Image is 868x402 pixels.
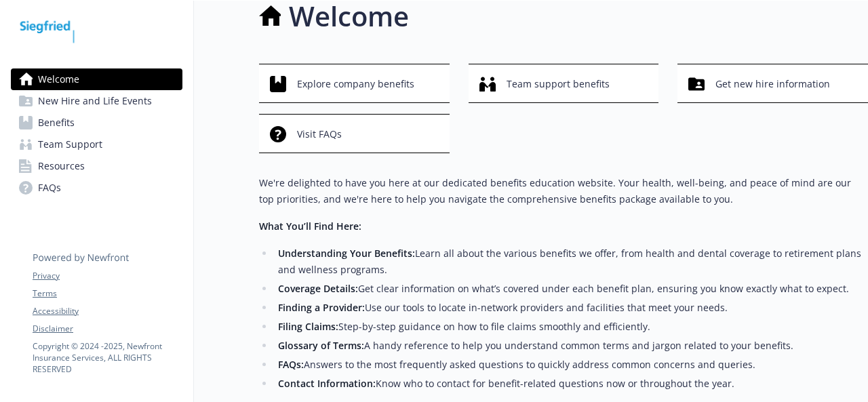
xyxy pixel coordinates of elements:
[278,320,338,333] strong: Filing Claims:
[274,376,868,392] li: Know who to contact for benefit-related questions now or throughout the year.
[274,338,868,354] li: A handy reference to help you understand common terms and jargon related to your benefits.
[33,323,182,335] a: Disclaimer
[274,319,868,335] li: Step-by-step guidance on how to file claims smoothly and efficiently.
[259,175,868,207] p: We're delighted to have you here at our dedicated benefits education website. Your health, well-b...
[38,155,85,177] span: Resources
[259,64,450,103] button: Explore company benefits
[274,300,868,316] li: Use our tools to locate in-network providers and facilities that meet your needs.
[297,121,342,147] span: Visit FAQs
[38,112,75,134] span: Benefits
[278,358,304,371] strong: FAQs:
[278,339,364,352] strong: Glossary of Terms:
[11,68,182,90] a: Welcome
[278,247,415,260] strong: Understanding Your Benefits:
[259,220,361,233] strong: What You’ll Find Here:
[11,112,182,134] a: Benefits
[38,68,79,90] span: Welcome
[274,281,868,297] li: Get clear information on what’s covered under each benefit plan, ensuring you know exactly what t...
[677,64,868,103] button: Get new hire information
[11,155,182,177] a: Resources
[11,90,182,112] a: New Hire and Life Events
[507,71,610,97] span: Team support benefits
[297,71,414,97] span: Explore company benefits
[33,287,182,300] a: Terms
[274,245,868,278] li: Learn all about the various benefits we offer, from health and dental coverage to retirement plan...
[11,177,182,199] a: FAQs
[38,134,102,155] span: Team Support
[33,305,182,317] a: Accessibility
[278,301,365,314] strong: Finding a Provider:
[38,90,152,112] span: New Hire and Life Events
[33,340,182,375] p: Copyright © 2024 - 2025 , Newfront Insurance Services, ALL RIGHTS RESERVED
[33,270,182,282] a: Privacy
[274,357,868,373] li: Answers to the most frequently asked questions to quickly address common concerns and queries.
[11,134,182,155] a: Team Support
[278,282,358,295] strong: Coverage Details:
[715,71,830,97] span: Get new hire information
[38,177,61,199] span: FAQs
[469,64,659,103] button: Team support benefits
[259,114,450,153] button: Visit FAQs
[278,377,376,390] strong: Contact Information:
